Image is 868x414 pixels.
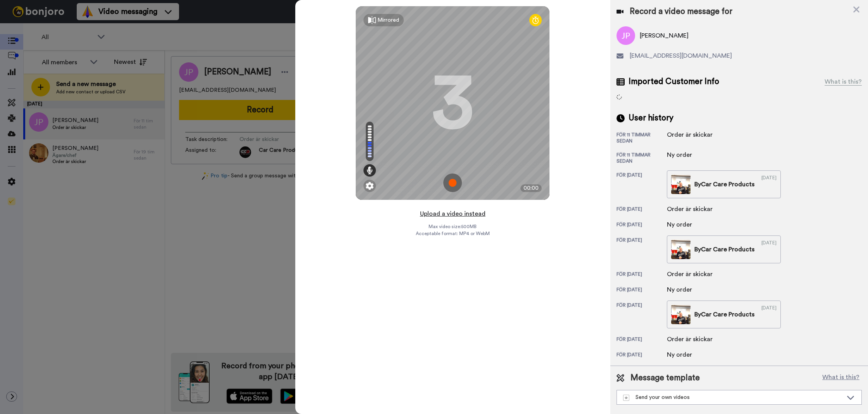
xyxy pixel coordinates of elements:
[418,209,488,219] button: Upload a video instead
[617,287,667,294] div: för [DATE]
[429,223,477,230] span: Max video size: 500 MB
[623,393,843,401] div: Send your own videos
[761,305,777,324] div: [DATE]
[761,175,777,194] div: [DATE]
[667,235,781,263] a: ByCar Care Products[DATE]
[667,350,706,359] div: Ny order
[761,240,777,259] div: [DATE]
[431,74,474,132] div: 3
[617,352,667,359] div: för [DATE]
[617,271,667,279] div: för [DATE]
[617,222,667,229] div: för [DATE]
[667,301,781,328] a: ByCar Care Products[DATE]
[667,204,713,214] div: Order är skickar
[667,270,713,279] div: Order är skickar
[617,152,667,164] div: för 11 timmar sedan
[671,175,691,194] img: ca317556-d691-44d9-9a84-25a397a66671-thumb.jpg
[443,174,462,192] img: ic_record_start.svg
[825,77,862,86] div: What is this?
[667,335,713,344] div: Order är skickar
[520,184,542,192] div: 00:00
[629,76,719,88] span: Imported Customer Info
[667,170,781,198] a: ByCar Care Products[DATE]
[671,240,691,259] img: 73596425-99fc-4bde-b204-2e29221dfbb8-thumb.jpg
[667,285,706,294] div: Ny order
[617,336,667,344] div: för [DATE]
[630,51,732,60] span: [EMAIL_ADDRESS][DOMAIN_NAME]
[667,220,706,229] div: Ny order
[820,372,862,384] button: What is this?
[630,372,700,384] span: Message template
[694,180,754,189] div: By Car Care Products
[617,172,667,198] div: för [DATE]
[617,237,667,263] div: för [DATE]
[671,305,691,324] img: 93a2bc07-4b41-4f5b-80bc-83fba27ad35c-thumb.jpg
[694,245,754,254] div: By Car Care Products
[694,310,754,319] div: By Car Care Products
[366,182,374,190] img: ic_gear.svg
[667,150,706,160] div: Ny order
[623,395,629,401] img: demo-template.svg
[667,130,713,139] div: Order är skickar
[629,112,673,124] span: User history
[617,206,667,214] div: för [DATE]
[617,302,667,328] div: för [DATE]
[617,132,667,144] div: för 11 timmar sedan
[416,230,490,237] span: Acceptable format: MP4 or WebM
